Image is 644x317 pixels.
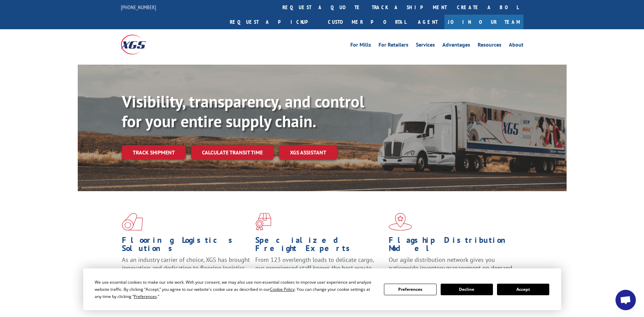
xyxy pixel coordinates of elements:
[389,236,517,256] h1: Flagship Distribution Model
[389,213,412,231] img: xgs-icon-flagship-distribution-model-red
[83,268,561,310] div: Cookie Consent Prompt
[411,15,444,29] a: Agent
[225,15,323,29] a: Request a pickup
[416,42,435,50] a: Services
[279,145,337,160] a: XGS ASSISTANT
[255,256,384,286] p: From 123 overlength loads to delicate cargo, our experienced staff knows the best way to move you...
[122,256,250,280] span: As an industry carrier of choice, XGS has brought innovation and dedication to flooring logistics...
[497,284,549,295] button: Accept
[191,145,274,160] a: Calculate transit time
[122,91,364,132] b: Visibility, transparency, and control for your entire supply chain.
[615,290,636,310] div: Open chat
[509,42,523,50] a: About
[441,284,493,295] button: Decline
[478,42,501,50] a: Resources
[270,286,295,292] span: Cookie Policy
[379,42,408,50] a: For Retailers
[121,4,156,11] a: [PHONE_NUMBER]
[389,256,514,272] span: Our agile distribution network gives you nationwide inventory management on demand.
[122,145,186,160] a: Track shipment
[134,294,157,299] span: Preferences
[95,279,376,300] div: We use essential cookies to make our site work. With your consent, we may also use non-essential ...
[384,284,436,295] button: Preferences
[122,236,250,256] h1: Flooring Logistics Solutions
[323,15,411,29] a: Customer Portal
[350,42,371,50] a: For Mills
[255,213,271,231] img: xgs-icon-focused-on-flooring-red
[122,213,143,231] img: xgs-icon-total-supply-chain-intelligence-red
[255,236,384,256] h1: Specialized Freight Experts
[444,15,523,29] a: Join Our Team
[442,42,470,50] a: Advantages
